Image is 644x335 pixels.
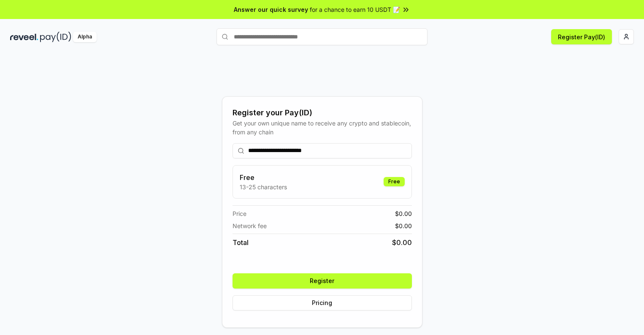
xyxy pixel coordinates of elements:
[384,177,405,186] div: Free
[395,221,412,230] span: $ 0.00
[240,172,287,182] h3: Free
[233,221,267,230] span: Network fee
[73,32,97,42] div: Alpha
[40,32,71,42] img: pay_id
[234,5,308,14] span: Answer our quick survey
[233,295,412,310] button: Pricing
[395,209,412,218] span: $ 0.00
[392,237,412,248] span: $ 0.00
[233,209,246,218] span: Price
[240,182,287,191] p: 13-25 characters
[10,32,38,42] img: reveel_dark
[551,29,612,44] button: Register Pay(ID)
[233,119,412,136] div: Get your own unique name to receive any crypto and stablecoin, from any chain
[310,5,400,14] span: for a chance to earn 10 USDT 📝
[233,273,412,289] button: Register
[233,237,249,248] span: Total
[233,107,412,119] div: Register your Pay(ID)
